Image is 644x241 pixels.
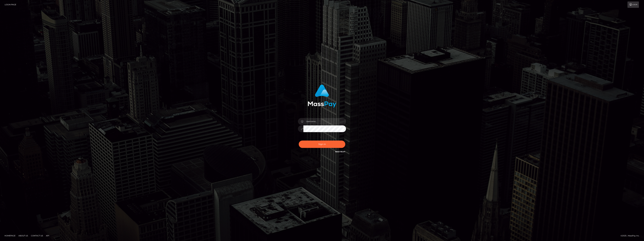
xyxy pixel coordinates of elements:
a: Login [627,2,639,8]
a: Contact Us [30,233,44,238]
a: Login Page [5,2,16,8]
input: Username... [303,118,346,125]
a: Homepage [3,233,17,238]
div: © 2025 , MassPay Inc. [621,234,642,237]
button: Sign in [299,141,345,148]
img: MassPay Login [308,85,336,108]
a: API [45,233,50,238]
a: About Us [17,233,29,238]
a: Need Help? [335,151,345,153]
